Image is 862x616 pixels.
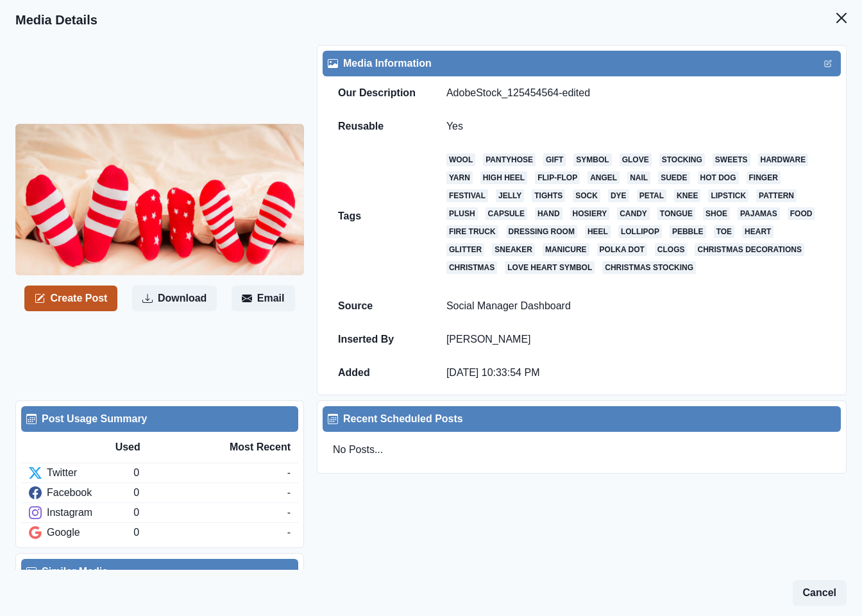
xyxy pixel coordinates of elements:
a: clogs [655,243,688,256]
button: Cancel [793,580,847,606]
div: Twitter [29,465,133,481]
a: high heel [480,171,527,184]
a: love heart symbol [505,261,595,274]
div: Used [115,440,203,455]
a: stocking [659,153,705,166]
a: hand [535,207,562,220]
div: Media Information [328,56,836,71]
div: Google [29,525,133,540]
a: nail [627,171,650,184]
a: festival [446,189,488,202]
a: tights [532,189,565,202]
a: lipstick [708,189,748,202]
td: Inserted By [323,323,431,356]
a: hardware [758,153,809,166]
a: dye [608,189,629,202]
div: No Posts... [323,432,841,468]
div: Most Recent [203,440,291,455]
div: - [287,525,291,540]
a: christmas stocking [602,261,696,274]
a: shoe [703,207,730,220]
a: knee [674,189,700,202]
a: flip-flop [535,171,580,184]
a: sneaker [492,243,535,256]
div: 0 [133,465,287,481]
a: capsule [486,207,527,220]
td: AdobeStock_125454564-edited [431,76,841,110]
a: heel [585,225,611,238]
button: Create Post [24,286,117,311]
button: Email [232,286,295,311]
a: hosiery [570,207,610,220]
a: fire truck [446,225,498,238]
a: petal [637,189,666,202]
div: - [287,505,291,520]
a: manicure [543,243,589,256]
div: Recent Scheduled Posts [328,411,836,427]
button: Edit [820,56,836,71]
a: glitter [446,243,484,256]
td: Reusable [323,110,431,143]
td: Our Description [323,76,431,110]
a: heart [742,225,773,238]
td: [DATE] 10:33:54 PM [431,356,841,389]
div: Instagram [29,505,133,520]
a: [PERSON_NAME] [446,334,531,345]
div: 0 [133,525,287,540]
a: sock [573,189,600,202]
p: Social Manager Dashboard [446,300,825,312]
div: Post Usage Summary [26,411,293,427]
td: Tags [323,143,431,289]
a: glove [620,153,652,166]
button: Download [132,286,217,311]
a: angel [587,171,620,184]
a: christmas decorations [695,243,804,256]
td: Yes [431,110,841,143]
a: gift [543,153,566,166]
button: Close [829,5,854,31]
a: polka dot [597,243,647,256]
a: pattern [756,189,797,202]
a: dressing room [506,225,577,238]
a: pajamas [738,207,780,220]
a: hot dog [698,171,739,184]
a: food [788,207,815,220]
div: 0 [133,505,287,520]
div: - [287,465,291,481]
img: lcu9ksrvqj4veywkofr0 [15,124,304,275]
a: candy [617,207,650,220]
a: pantyhose [483,153,536,166]
div: Similar Media [26,564,293,579]
a: sweets [713,153,750,166]
a: yarn [446,171,473,184]
div: Facebook [29,485,133,501]
td: Added [323,356,431,389]
a: tongue [657,207,695,220]
div: 0 [133,485,287,501]
a: lollipop [618,225,662,238]
a: plush [446,207,478,220]
a: christmas [446,261,497,274]
a: pebble [670,225,706,238]
div: - [287,485,291,501]
a: jelly [496,189,524,202]
a: suede [658,171,689,184]
td: Source [323,289,431,323]
a: finger [747,171,781,184]
a: wool [446,153,475,166]
a: symbol [573,153,611,166]
a: toe [714,225,734,238]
